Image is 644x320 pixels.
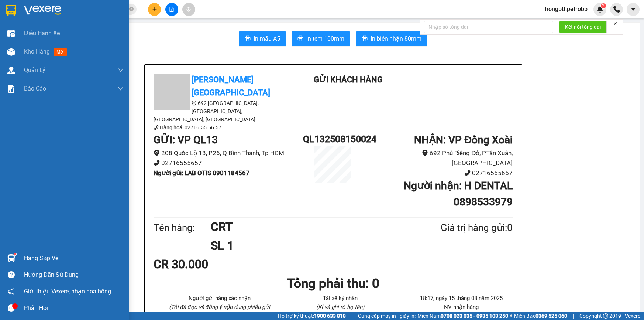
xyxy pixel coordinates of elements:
span: Báo cáo [24,84,46,93]
img: warehouse-icon [7,30,15,37]
span: 2 [602,3,605,8]
span: Miền Bắc [514,312,567,320]
span: environment [422,150,428,156]
span: printer [297,35,303,42]
li: 208 Quốc Lộ 13, P26, Q Bình Thạnh, Tp HCM [154,148,303,158]
li: 02716555657 [154,158,303,168]
span: Kho hàng [24,48,50,55]
span: close-circle [129,6,134,13]
span: notification [8,288,15,295]
strong: 0708 023 035 - 0935 103 250 [441,313,508,319]
span: Hỗ trợ kỹ thuật: [278,312,346,320]
span: In biên nhận 80mm [371,34,421,43]
button: printerIn biên nhận 80mm [356,31,427,46]
span: phone [154,125,159,130]
span: Kết nối tổng đài [565,23,601,31]
div: Phản hồi [24,303,124,314]
span: environment [192,101,197,106]
img: icon-new-feature [597,6,603,13]
button: printerIn mẫu A5 [239,31,286,46]
strong: 1900 633 818 [314,313,346,319]
div: Tên hàng: [154,220,211,235]
span: In tem 100mm [306,34,344,43]
li: NV nhận hàng [410,303,513,312]
span: Điều hành xe [24,28,60,38]
span: close-circle [129,7,134,11]
span: Miền Nam [417,312,508,320]
strong: 0369 525 060 [535,313,567,319]
span: mới [54,48,67,56]
span: question-circle [8,271,15,278]
img: phone-icon [613,6,620,13]
input: Nhập số tổng đài [424,21,553,33]
span: Cung cấp máy in - giấy in: [358,312,416,320]
span: printer [362,35,368,42]
b: GỬI : VP QL13 [154,134,218,146]
span: message [8,304,15,312]
span: | [351,312,352,320]
i: (Tôi đã đọc và đồng ý nộp dung phiếu gửi hàng) [169,304,270,319]
span: phone [154,160,160,166]
span: In mẫu A5 [254,34,280,43]
h1: CRT [211,218,405,236]
img: warehouse-icon [7,48,15,56]
h1: QL132508150024 [303,132,363,146]
h1: Tổng phải thu: 0 [154,273,513,294]
li: Tài xế ký nhân [289,294,392,303]
div: CR 30.000 [154,255,272,273]
span: ⚪️ [510,314,512,317]
span: | [573,312,574,320]
li: Người gửi hàng xác nhận [168,294,271,303]
span: plus [152,7,157,12]
li: Hàng hoá: 02716.55.56.57 [154,123,286,132]
span: file-add [169,7,174,12]
span: phone [464,170,471,176]
button: Kết nối tổng đài [559,21,607,33]
img: warehouse-icon [7,67,15,74]
img: solution-icon [7,85,15,93]
button: printerIn tem 100mm [292,31,350,46]
span: caret-down [630,6,637,13]
img: logo-vxr [6,5,16,16]
b: Người nhận : H DENTAL 0898533979 [404,180,513,208]
span: Giới thiệu Vexere, nhận hoa hồng [24,287,111,296]
sup: 1 [14,253,16,255]
button: file-add [165,3,178,16]
li: 692 Phú Riềng Đỏ, PTân Xuân, [GEOGRAPHIC_DATA] [363,148,513,168]
sup: 2 [601,3,606,8]
span: hongptt.petrobp [539,4,593,14]
h1: SL 1 [211,236,405,255]
li: 18:17, ngày 15 tháng 08 năm 2025 [410,294,513,303]
span: close [613,21,618,26]
div: Hướng dẫn sử dụng [24,269,124,280]
div: Hàng sắp về [24,253,124,264]
span: aim [186,7,191,12]
span: copyright [603,313,608,319]
b: Gửi khách hàng [314,75,383,84]
span: environment [154,150,160,156]
i: (Kí và ghi rõ họ tên) [316,304,364,310]
button: aim [182,3,195,16]
div: Giá trị hàng gửi: 0 [405,220,513,235]
span: down [118,86,124,92]
button: plus [148,3,161,16]
li: 692 [GEOGRAPHIC_DATA], [GEOGRAPHIC_DATA], [GEOGRAPHIC_DATA], [GEOGRAPHIC_DATA] [154,99,286,123]
span: printer [245,35,251,42]
li: 02716555657 [363,168,513,178]
b: NHẬN : VP Đồng Xoài [414,134,513,146]
span: down [118,67,124,73]
span: Quản Lý [24,65,45,75]
b: [PERSON_NAME][GEOGRAPHIC_DATA] [192,75,270,97]
b: Người gửi : LAB OTIS 0901184567 [154,169,249,177]
button: caret-down [627,3,640,16]
img: warehouse-icon [7,254,15,262]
